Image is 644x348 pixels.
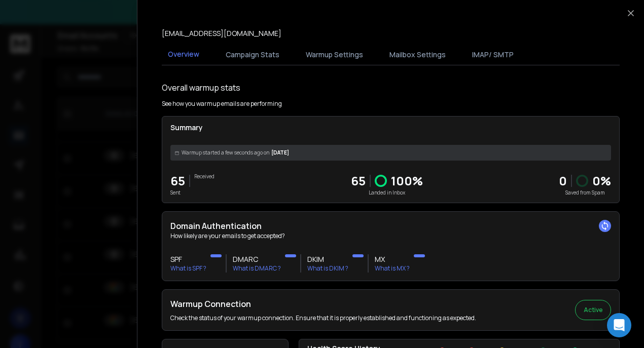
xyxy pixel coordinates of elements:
button: Warmup Settings [300,44,369,66]
p: Check the status of your warmup connection. Ensure that it is properly established and functionin... [170,314,476,322]
button: Overview [162,43,205,66]
button: Active [575,300,611,320]
p: What is DMARC ? [233,264,281,273]
h3: MX [375,254,410,264]
p: 65 [351,173,366,189]
p: What is DKIM ? [307,264,348,273]
p: What is SPF ? [170,264,206,273]
div: [DATE] [170,145,611,161]
p: 0 % [592,173,611,189]
h1: Overall warmup stats [162,82,240,94]
p: Landed in Inbox [351,189,423,197]
div: Open Intercom Messenger [607,313,631,337]
h2: Warmup Connection [170,298,476,310]
p: How likely are your emails to get accepted? [170,232,611,240]
p: Summary [170,123,611,133]
strong: 0 [559,172,567,189]
h3: SPF [170,254,206,264]
p: Received [194,173,214,180]
p: [EMAIL_ADDRESS][DOMAIN_NAME] [162,28,281,38]
button: Campaign Stats [220,44,285,66]
button: IMAP/ SMTP [466,44,520,66]
h2: Domain Authentication [170,220,611,232]
p: 100 % [391,173,423,189]
p: Saved from Spam [559,189,611,197]
p: 65 [170,173,185,189]
span: Warmup started a few seconds ago on [182,149,269,157]
button: Mailbox Settings [383,44,452,66]
p: See how you warmup emails are performing [162,100,282,108]
p: Sent [170,189,185,197]
h3: DKIM [307,254,348,264]
p: What is MX ? [375,264,410,273]
h3: DMARC [233,254,281,264]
